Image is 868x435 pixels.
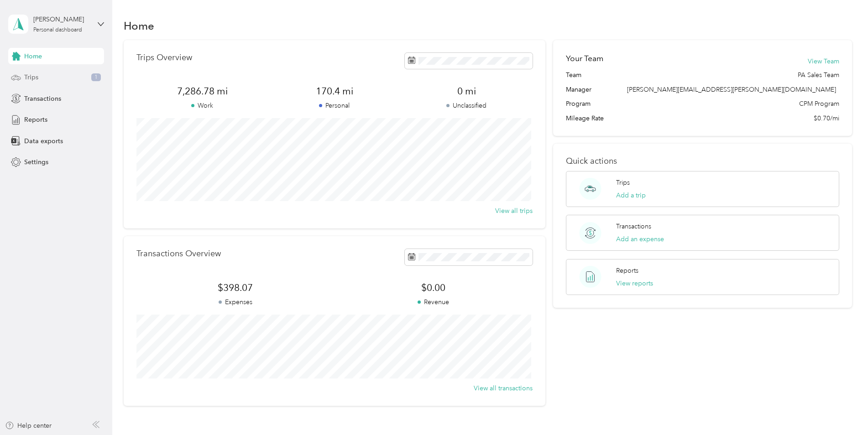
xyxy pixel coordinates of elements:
p: Trips Overview [136,53,192,62]
span: Transactions [24,94,61,104]
span: Team [566,70,581,80]
span: Settings [24,157,48,167]
span: $0.00 [335,281,533,294]
button: Add a trip [616,191,646,200]
button: View Team [808,57,839,66]
button: Help center [5,421,52,430]
span: Trips [24,72,38,82]
span: $0.70/mi [814,114,839,123]
button: View reports [616,279,653,288]
button: View all trips [495,206,533,216]
span: 7,286.78 mi [136,85,268,98]
button: View all transactions [474,383,533,393]
span: Mileage Rate [566,114,604,123]
p: Work [136,101,268,110]
iframe: Everlance-gr Chat Button Frame [817,384,868,435]
p: Unclassified [401,101,533,110]
span: 1 [91,73,101,82]
span: Program [566,99,591,109]
span: 170.4 mi [268,85,400,98]
span: Data exports [24,136,63,146]
p: Expenses [136,297,335,307]
p: Transactions Overview [136,249,221,259]
span: Manager [566,85,591,94]
span: Home [24,52,42,61]
span: $398.07 [136,281,335,294]
p: Personal [268,101,400,110]
div: Personal dashboard [33,27,82,33]
span: PA Sales Team [798,70,839,80]
p: Trips [616,178,630,187]
h1: Home [124,21,154,31]
span: CPM Program [799,99,839,109]
span: [PERSON_NAME][EMAIL_ADDRESS][PERSON_NAME][DOMAIN_NAME] [627,86,836,93]
span: 0 mi [401,85,533,98]
p: Reports [616,266,638,275]
span: Reports [24,115,47,124]
div: [PERSON_NAME] [33,15,90,24]
button: Add an expense [616,234,664,244]
p: Revenue [335,297,533,307]
p: Transactions [616,222,651,231]
h2: Your Team [566,53,603,64]
p: Quick actions [566,156,839,166]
